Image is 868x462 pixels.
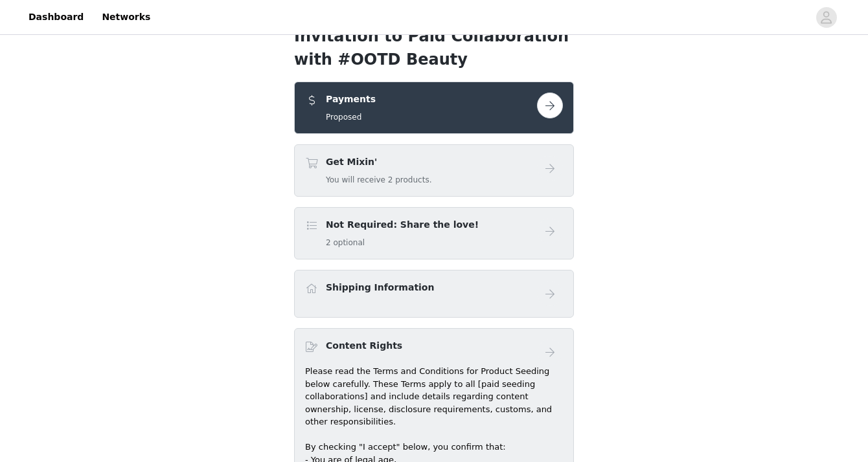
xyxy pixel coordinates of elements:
[326,111,376,123] h5: Proposed
[294,270,574,318] div: Shipping Information
[326,174,431,186] h5: You will receive 2 products.
[294,144,574,197] div: Get Mixin'
[294,25,574,71] h1: Invitation to Paid Collaboration with #OOTD Beauty
[326,339,402,353] h4: Content Rights
[21,3,91,32] a: Dashboard
[326,237,479,248] h5: 2 optional
[294,82,574,134] div: Payments
[326,281,434,294] h4: Shipping Information
[94,3,158,32] a: Networks
[326,218,479,232] h4: Not Required: Share the love!
[294,207,574,259] div: Not Required: Share the love!
[820,7,832,28] div: avatar
[326,93,376,106] h4: Payments
[326,155,431,169] h4: Get Mixin'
